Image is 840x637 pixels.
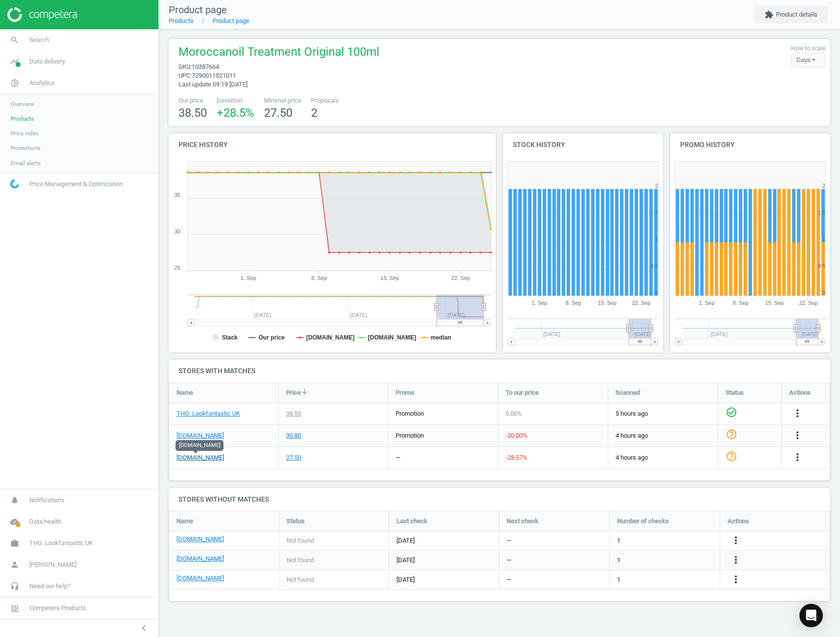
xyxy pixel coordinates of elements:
[5,74,24,92] i: pie_chart_outlined
[507,556,511,565] span: —
[396,432,424,439] span: promotion
[730,534,742,547] button: more_vert
[397,536,491,545] span: [DATE]
[264,106,292,120] span: 27.50
[169,488,830,511] h4: Stores without matches
[598,300,617,306] tspan: 15. Sep
[726,428,737,440] i: help_outline
[617,556,620,565] span: 1
[655,236,658,242] text: 1
[566,300,581,306] tspan: 8. Sep
[169,133,496,156] h4: Price history
[507,575,511,584] span: —
[286,388,301,397] span: Price
[506,454,528,461] span: -28.57 %
[11,115,34,123] span: Products
[178,72,192,79] span: upc :
[728,517,749,526] span: Actions
[431,334,451,341] tspan: median
[192,63,219,70] span: 10387664
[5,555,24,574] i: person
[396,388,414,397] span: Promo
[792,429,803,441] i: more_vert
[506,432,528,439] span: -20.00 %
[178,63,192,70] span: sku :
[286,431,301,440] div: 30.80
[726,450,737,462] i: help_outline
[217,96,254,105] span: Deviation
[799,604,823,627] div: Open Intercom Messenger
[397,575,491,584] span: [DATE]
[241,275,256,281] tspan: 1. Sep
[5,534,24,552] i: work
[287,536,314,545] span: Not found
[29,582,70,591] span: Need our help?
[29,517,61,526] span: Data health
[792,429,803,442] button: more_vert
[616,409,710,418] span: 5 hours ago
[617,575,620,584] span: 1
[29,496,65,505] span: Notifications
[192,72,236,79] span: 7290011521011
[169,4,227,16] span: Product page
[507,536,511,545] span: —
[213,17,249,24] a: Product page
[29,604,86,613] span: Competera Products
[11,144,41,152] span: Promotions
[177,535,224,544] a: [DOMAIN_NAME]
[306,334,354,341] tspan: [DOMAIN_NAME]
[176,440,223,451] div: [DOMAIN_NAME]
[822,183,825,189] text: 2
[655,183,658,189] text: 2
[29,79,55,87] span: Analytics
[730,554,742,567] button: more_vert
[792,451,803,464] button: more_vert
[396,410,424,417] span: promotion
[138,622,150,634] i: chevron_left
[397,556,491,565] span: [DATE]
[730,534,742,546] i: more_vert
[5,491,24,510] i: notifications
[802,331,819,337] tspan: [DATE]
[617,536,620,545] span: 1
[670,133,830,156] h4: Promo history
[791,53,825,67] div: Days
[264,96,301,105] span: Minimal price
[5,31,24,49] i: search
[29,57,65,66] span: Data delivery
[754,6,828,23] button: extensionProduct details
[726,406,737,418] i: check_circle_outline
[311,275,327,281] tspan: 8. Sep
[177,409,240,418] a: THG. Lookfantastic UK
[822,236,825,242] text: 1
[177,554,224,563] a: [DOMAIN_NAME]
[5,577,24,595] i: headset_mic
[506,410,522,417] span: 0.00 %
[259,334,285,341] tspan: Our price
[169,360,830,382] h4: Stores with matches
[726,388,744,397] span: Status
[29,180,123,189] span: Price Management & Optimization
[286,409,301,418] div: 38.50
[7,7,77,22] img: ajHJNr6hYgQAAAAASUVORK5CYII=
[178,81,247,88] span: Last update 09:19 [DATE]
[301,388,309,396] i: arrow_downward
[818,210,825,215] text: 1.5
[635,331,652,337] tspan: [DATE]
[311,96,339,105] span: Proposals
[175,265,180,271] text: 25
[617,517,669,526] span: Number of checks
[699,300,714,306] tspan: 1. Sep
[29,36,49,44] span: Search
[791,44,825,53] label: How to scale
[169,17,194,24] a: Products
[531,300,547,306] tspan: 1. Sep
[217,106,254,120] span: +28.5 %
[380,275,399,281] tspan: 15. Sep
[730,573,742,586] button: more_vert
[5,52,24,71] i: timeline
[311,106,317,120] span: 2
[286,453,301,462] div: 27.50
[651,210,658,215] text: 1.5
[733,300,749,306] tspan: 8. Sep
